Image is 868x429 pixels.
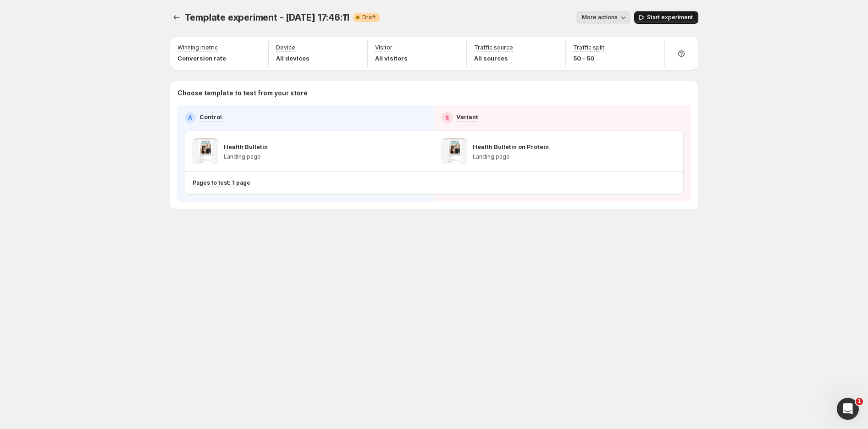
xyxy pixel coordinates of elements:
button: Start experiment [634,11,698,24]
span: Template experiment - [DATE] 17:46:11 [185,12,350,23]
p: Visitor [375,44,393,51]
p: Landing page [224,153,268,160]
p: Choose template to test from your store [177,88,691,98]
span: More actions [582,14,618,21]
p: All devices [276,54,310,63]
button: More actions [576,11,630,24]
p: Conversion rate [177,54,226,63]
span: Draft [362,14,376,21]
p: Control [199,112,222,121]
p: Health Bulletin on Protein [473,142,549,151]
p: Winning metric [177,44,218,51]
h2: A [188,114,192,121]
img: Health Bulletin [193,138,218,164]
p: Traffic split [573,44,604,51]
h2: B [445,114,449,121]
iframe: Intercom live chat [837,398,859,420]
p: Traffic source [474,44,513,51]
p: Health Bulletin [224,142,268,151]
p: Device [276,44,295,51]
h3: Setup Guide [706,44,746,53]
span: 1 [856,398,863,405]
p: 50 - 50 [573,54,604,63]
span: Start experiment [647,14,693,21]
p: Landing page [473,153,549,160]
p: All sources [474,54,513,63]
p: Variant [456,112,478,121]
button: Experiments [170,11,183,24]
p: All visitors [375,54,408,63]
img: Health Bulletin on Protein [442,138,467,164]
p: Pages to test: 1 page [193,179,250,187]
